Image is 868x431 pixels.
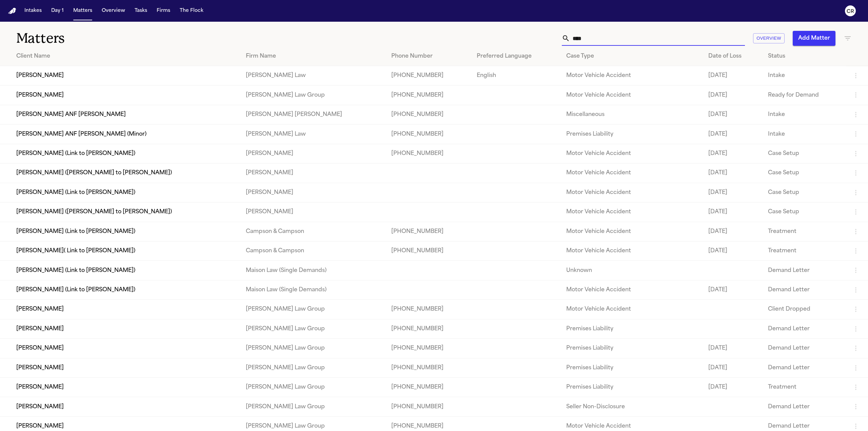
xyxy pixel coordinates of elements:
td: Motor Vehicle Accident [561,85,703,105]
td: Demand Letter [763,358,846,377]
td: Premises Liability [561,358,703,377]
div: Client Name [16,52,235,60]
td: Demand Letter [763,280,846,299]
td: [DATE] [703,183,763,202]
td: Case Setup [763,144,846,163]
a: Home [8,8,16,14]
td: Ready for Demand [763,85,846,105]
td: [DATE] [703,241,763,260]
td: [PERSON_NAME] Law Group [240,378,386,397]
td: [PERSON_NAME] Law Group [240,85,386,105]
div: Phone Number [391,52,466,60]
td: Motor Vehicle Accident [561,144,703,163]
td: [PERSON_NAME] Law Group [240,339,386,358]
td: [DATE] [703,85,763,105]
td: [PHONE_NUMBER] [386,397,471,416]
td: [DATE] [703,280,763,299]
div: Firm Name [246,52,380,60]
td: [PERSON_NAME] [PERSON_NAME] [240,105,386,124]
td: Maison Law (Single Demands) [240,261,386,280]
td: [PERSON_NAME] [240,202,386,222]
td: [DATE] [703,378,763,397]
img: Finch Logo [8,8,16,14]
td: [DATE] [703,339,763,358]
div: Preferred Language [477,52,555,60]
td: Motor Vehicle Accident [561,280,703,299]
td: [PHONE_NUMBER] [386,300,471,319]
button: Tasks [132,5,150,17]
div: Date of Loss [708,52,757,60]
td: Motor Vehicle Accident [561,163,703,183]
td: [DATE] [703,222,763,241]
td: Miscellaneous [561,105,703,124]
td: Premises Liability [561,319,703,338]
td: [PHONE_NUMBER] [386,339,471,358]
td: [DATE] [703,163,763,183]
td: Premises Liability [561,124,703,144]
td: Motor Vehicle Accident [561,66,703,85]
td: Motor Vehicle Accident [561,183,703,202]
td: Maison Law (Single Demands) [240,280,386,299]
td: [PHONE_NUMBER] [386,358,471,377]
td: [PERSON_NAME] Law [240,66,386,85]
button: Firms [154,5,173,17]
td: [PHONE_NUMBER] [386,124,471,144]
td: Premises Liability [561,339,703,358]
td: [PHONE_NUMBER] [386,85,471,105]
td: [PHONE_NUMBER] [386,66,471,85]
td: [PHONE_NUMBER] [386,319,471,338]
td: [PERSON_NAME] Law [240,124,386,144]
td: [PHONE_NUMBER] [386,222,471,241]
td: Seller Non-Disclosure [561,397,703,416]
button: Add Matter [793,31,835,46]
a: Matters [71,5,95,17]
div: Status [768,52,841,60]
td: [PHONE_NUMBER] [386,144,471,163]
td: [PERSON_NAME] Law Group [240,319,386,338]
td: Case Setup [763,183,846,202]
a: Intakes [22,5,44,17]
td: [PERSON_NAME] [240,144,386,163]
td: [PERSON_NAME] Law Group [240,358,386,377]
td: Demand Letter [763,261,846,280]
td: Demand Letter [763,397,846,416]
td: [DATE] [703,202,763,222]
div: Case Type [566,52,697,60]
td: Treatment [763,378,846,397]
td: Motor Vehicle Accident [561,241,703,260]
td: Campson & Campson [240,222,386,241]
td: Campson & Campson [240,241,386,260]
td: [PHONE_NUMBER] [386,241,471,260]
td: Unknown [561,261,703,280]
td: [PERSON_NAME] [240,183,386,202]
td: Intake [763,124,846,144]
button: Overview [99,5,128,17]
td: [PERSON_NAME] Law Group [240,397,386,416]
td: Intake [763,105,846,124]
button: Overview [753,33,785,44]
td: [DATE] [703,124,763,144]
td: Motor Vehicle Accident [561,222,703,241]
button: Day 1 [48,5,66,17]
td: Client Dropped [763,300,846,319]
td: [PERSON_NAME] Law Group [240,300,386,319]
td: [DATE] [703,144,763,163]
td: Motor Vehicle Accident [561,300,703,319]
td: English [471,66,560,85]
td: [DATE] [703,66,763,85]
td: Demand Letter [763,319,846,338]
td: [DATE] [703,358,763,377]
td: Premises Liability [561,378,703,397]
td: [DATE] [703,105,763,124]
td: Case Setup [763,163,846,183]
button: The Flock [177,5,206,17]
td: [PHONE_NUMBER] [386,105,471,124]
td: Demand Letter [763,339,846,358]
td: Treatment [763,222,846,241]
h1: Matters [16,30,269,47]
td: Case Setup [763,202,846,222]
